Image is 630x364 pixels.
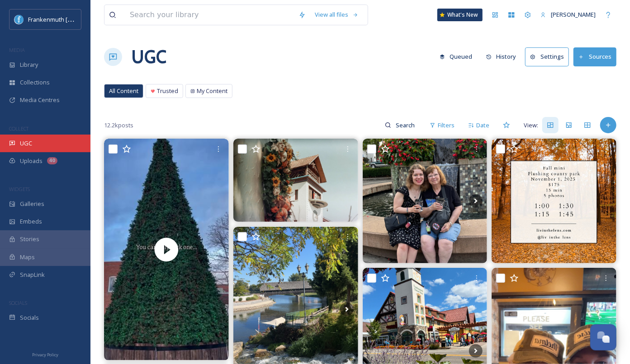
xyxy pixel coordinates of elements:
[438,121,455,130] span: Filters
[20,78,50,87] span: Collections
[20,253,35,261] span: Maps
[20,271,45,279] span: SnapLink
[131,43,166,70] a: UGC
[435,48,482,65] a: Queued
[157,87,178,95] span: Trusted
[391,116,421,134] input: Search
[524,121,538,130] span: View:
[536,6,600,23] a: [PERSON_NAME]
[525,47,569,66] button: Settings
[482,48,526,65] a: History
[492,139,616,263] img: Shooting my shot on fall minis when we go to Michigan in October! I had success with my Christmas...
[20,200,44,208] span: Galleries
[32,349,58,359] a: Privacy Policy
[525,47,573,66] a: Settings
[20,96,60,104] span: Media Centres
[20,313,39,322] span: Socials
[363,139,488,263] img: "C-O-F-F-E-E coffee is not [definitely] for me!" Mom and I always sing that song🥰 ☕️Happy Nationa...
[20,139,32,148] span: UGC
[9,47,25,53] span: MEDIA
[435,48,477,65] button: Queued
[109,87,138,95] span: All Content
[104,139,229,360] img: thumbnail
[437,9,483,21] a: What's New
[20,217,42,226] span: Embeds
[20,61,38,69] span: Library
[104,121,133,130] span: 12.2k posts
[32,352,58,358] span: Privacy Policy
[590,324,616,350] button: Open Chat
[20,235,39,243] span: Stories
[573,47,616,66] button: Sources
[9,125,28,132] span: COLLECT
[28,15,96,23] span: Frankenmuth [US_STATE]
[104,139,229,360] video: Impossible to pick ✋🏼 That’s why each room has it’s own theme! What are yours? These will be mine...
[197,87,227,95] span: My Content
[482,48,521,65] button: History
[47,157,57,164] div: 40
[310,6,363,23] a: View all files
[9,299,27,306] span: SOCIALS
[20,157,43,165] span: Uploads
[14,15,24,24] img: Social%20Media%20PFP%202025.jpg
[125,5,294,25] input: Search your library
[9,186,30,192] span: WIDGETS
[551,10,596,19] span: [PERSON_NAME]
[233,139,358,222] img: Canon A1 | Seattle Filmworks 200 #analogphotography #film #Frankenmuth #Michigan
[476,121,489,130] span: Date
